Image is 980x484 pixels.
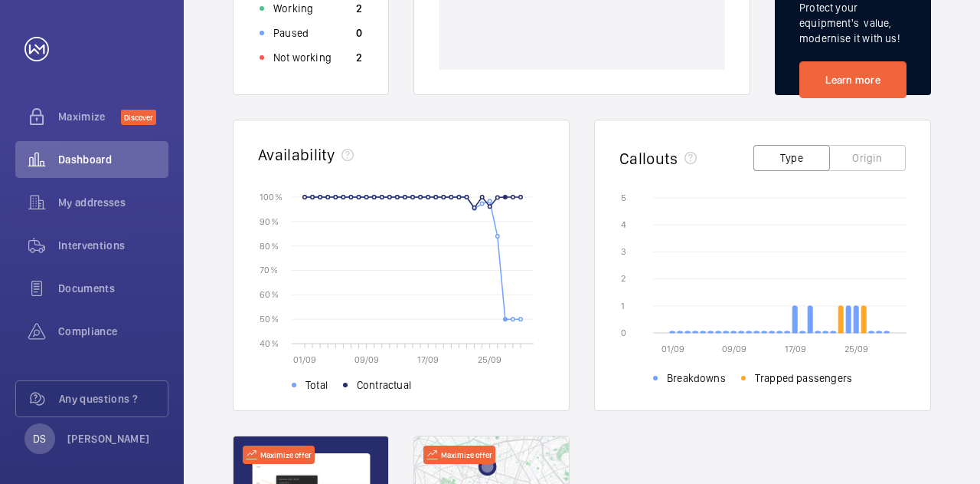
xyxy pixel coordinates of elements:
[356,1,362,16] p: 2
[33,431,46,446] p: DS
[260,265,278,275] text: 70 %
[260,289,279,300] text: 60 %
[273,1,313,16] p: Working
[58,324,168,339] span: Compliance
[273,50,332,65] p: Not working
[417,354,439,365] text: 17/09
[621,246,626,257] text: 3
[621,273,626,284] text: 2
[260,191,283,202] text: 100 %
[621,219,626,230] text: 4
[661,344,684,354] text: 01/09
[755,370,852,386] span: Trapped passengers
[667,370,726,386] span: Breakdowns
[829,145,906,171] button: Origin
[305,377,328,393] span: Total
[58,281,168,296] span: Documents
[753,145,830,171] button: Type
[293,354,316,365] text: 01/09
[785,344,806,354] text: 17/09
[621,328,626,338] text: 0
[478,354,501,365] text: 25/09
[260,314,279,324] text: 50 %
[621,301,625,311] text: 1
[121,110,156,125] span: Discover
[844,344,868,354] text: 25/09
[722,344,746,354] text: 09/09
[356,25,362,41] p: 0
[423,446,495,464] div: Maximize offer
[58,238,168,253] span: Interventions
[58,152,168,167] span: Dashboard
[621,193,626,203] text: 5
[59,391,168,407] span: Any questions ?
[357,377,411,393] span: Contractual
[273,25,309,41] p: Paused
[67,431,150,446] p: [PERSON_NAME]
[799,61,906,98] a: Learn more
[260,240,279,251] text: 80 %
[619,149,678,168] h2: Callouts
[260,216,279,226] text: 90 %
[243,446,315,464] div: Maximize offer
[354,354,379,365] text: 09/09
[58,195,168,210] span: My addresses
[258,145,335,164] h2: Availability
[356,50,362,65] p: 2
[58,109,121,124] span: Maximize
[260,337,279,348] text: 40 %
